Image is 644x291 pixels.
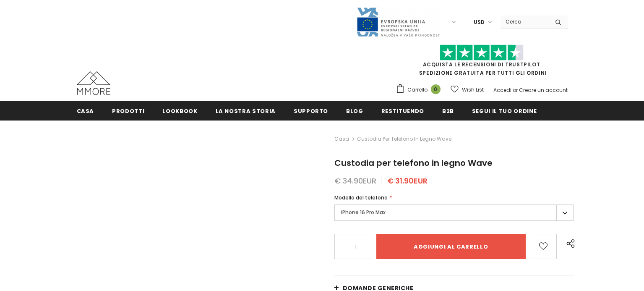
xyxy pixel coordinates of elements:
[442,107,454,115] span: B2B
[334,157,493,169] span: Custodia per telefono in legno Wave
[216,101,276,120] a: La nostra storia
[396,84,445,96] a: Carrello 0
[474,18,485,26] span: USD
[334,204,574,221] label: iPhone 16 Pro Max
[440,45,524,61] img: Fidati di Pilot Stars
[442,101,454,120] a: B2B
[407,86,428,94] span: Carrello
[513,87,518,94] span: or
[381,107,424,115] span: Restituendo
[77,101,94,120] a: Casa
[162,101,197,120] a: Lookbook
[519,87,568,94] a: Creare un account
[334,194,388,201] span: Modello del telefono
[356,7,440,37] img: Javni Razpis
[334,134,349,144] a: Casa
[472,107,537,115] span: Segui il tuo ordine
[112,107,144,115] span: Prodotti
[381,101,424,120] a: Restituendo
[346,101,363,120] a: Blog
[357,134,451,144] span: Custodia per telefono in legno Wave
[396,48,568,76] span: SPEDIZIONE GRATUITA PER TUTTI GLI ORDINI
[216,107,276,115] span: La nostra storia
[356,18,440,25] a: Javni Razpis
[387,176,428,186] span: € 31.90EUR
[472,101,537,120] a: Segui il tuo ordine
[376,234,526,259] input: Aggiungi al carrello
[451,82,484,97] a: Wish List
[462,86,484,94] span: Wish List
[423,61,540,68] a: Acquista le recensioni di TrustPilot
[162,107,197,115] span: Lookbook
[431,84,441,94] span: 0
[294,101,328,120] a: supporto
[112,101,144,120] a: Prodotti
[493,87,511,94] a: Accedi
[346,107,363,115] span: Blog
[77,71,110,95] img: Casi MMORE
[501,16,549,28] input: Search Site
[334,176,376,186] span: € 34.90EUR
[294,107,328,115] span: supporto
[77,107,94,115] span: Casa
